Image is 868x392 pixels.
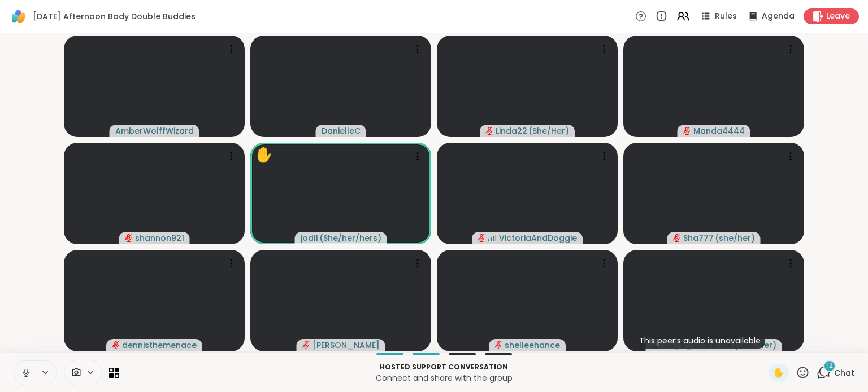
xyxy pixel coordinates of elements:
div: This peer’s audio is unavailable [635,333,765,349]
span: Agenda [762,11,795,22]
span: audio-muted [478,234,485,242]
span: ( She/Her ) [528,125,569,136]
span: [PERSON_NAME] [313,340,380,351]
span: DanielleC [322,125,361,136]
span: ✋ [773,366,784,380]
p: Connect and share with the group [126,372,762,384]
img: ShareWell Logomark [9,7,28,26]
span: audio-muted [485,127,493,135]
span: audio-muted [683,127,691,135]
span: Chat [834,367,854,378]
span: Rules [715,11,737,22]
span: audio-muted [302,341,310,349]
span: shannon921 [135,232,184,244]
span: audio-muted [125,234,133,242]
span: VictoriaAndDoggie [499,232,577,244]
span: Linda22 [496,125,527,136]
span: ( she/her ) [715,232,755,244]
span: AmberWolffWizard [115,125,194,136]
span: audio-muted [494,341,502,349]
span: shelleehance [505,340,560,351]
span: Manda4444 [693,125,745,136]
span: jodi1 [301,232,318,244]
span: audio-muted [112,341,120,349]
span: 12 [827,361,833,371]
span: ( She/her/hers ) [319,232,381,244]
span: [DATE] Afternoon Body Double Buddies [33,11,196,22]
span: Sha777 [683,232,714,244]
div: ✋ [255,144,273,166]
p: Hosted support conversation [126,362,762,372]
span: Leave [826,11,850,22]
span: dennisthemenace [122,340,197,351]
span: audio-muted [673,234,681,242]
